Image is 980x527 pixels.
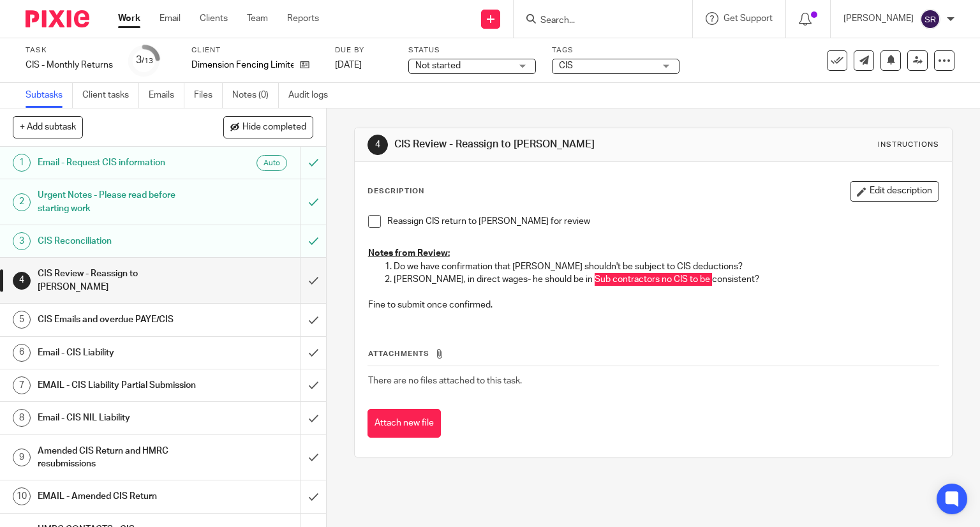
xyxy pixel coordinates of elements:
div: 3 [136,53,153,68]
h1: CIS Review - Reassign to [PERSON_NAME] [38,264,204,297]
a: Emails [149,83,184,108]
label: Due by [335,45,392,56]
h1: CIS Emails and overdue PAYE/CIS [38,310,204,329]
a: Work [118,12,140,25]
a: Email [160,12,181,25]
div: 5 [13,311,31,329]
a: Audit logs [288,83,338,108]
div: 1 [13,154,31,172]
h1: EMAIL - CIS Liability Partial Submission [38,376,204,395]
p: Description [367,186,424,197]
h1: Urgent Notes - Please read before starting work [38,186,204,218]
u: Notes from Review: [368,249,450,258]
label: Status [408,45,536,56]
h1: CIS Reconciliation [38,232,204,251]
span: Hide completed [242,122,306,133]
div: 3 [13,232,31,250]
span: [DATE] [335,61,362,70]
h1: Amended CIS Return and HMRC resubmissions [38,442,204,474]
p: Reassign CIS return to [PERSON_NAME] for review [387,215,939,228]
button: Edit description [850,181,939,202]
div: 8 [13,409,31,427]
p: [PERSON_NAME], in direct wages- he should be in Sub contractors no CIS to be consistent? [394,273,939,286]
input: Search [539,15,654,27]
div: 4 [367,135,388,155]
a: Notes (0) [232,83,279,108]
small: /13 [142,57,153,64]
h1: EMAIL - Amended CIS Return [38,487,204,506]
div: 2 [13,193,31,211]
p: Fine to submit once confirmed. [368,299,939,311]
div: 7 [13,376,31,394]
a: Client tasks [82,83,139,108]
button: + Add subtask [13,116,83,138]
a: Files [194,83,223,108]
button: Hide completed [223,116,313,138]
span: CIS [559,61,573,70]
h1: Email - CIS Liability [38,343,204,362]
label: Tags [552,45,679,56]
a: Reports [287,12,319,25]
p: Do we have confirmation that [PERSON_NAME] shouldn't be subject to CIS deductions? [394,260,939,273]
span: There are no files attached to this task. [368,376,522,385]
div: Auto [256,155,287,171]
p: Dimension Fencing Limited [191,59,293,71]
span: Attachments [368,350,429,357]
div: CIS - Monthly Returns [26,59,113,71]
h1: Email - Request CIS information [38,153,204,172]
h1: Email - CIS NIL Liability [38,408,204,427]
a: Clients [200,12,228,25]
div: Instructions [878,140,939,150]
label: Task [26,45,113,56]
button: Attach new file [367,409,441,438]
div: 10 [13,487,31,505]
label: Client [191,45,319,56]
img: Pixie [26,10,89,27]
img: svg%3E [920,9,940,29]
a: Subtasks [26,83,73,108]
a: Team [247,12,268,25]
div: 4 [13,272,31,290]
span: Not started [415,61,461,70]
h1: CIS Review - Reassign to [PERSON_NAME] [394,138,680,151]
p: [PERSON_NAME] [843,12,914,25]
span: Get Support [724,14,773,23]
div: 6 [13,344,31,362]
div: 9 [13,449,31,466]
